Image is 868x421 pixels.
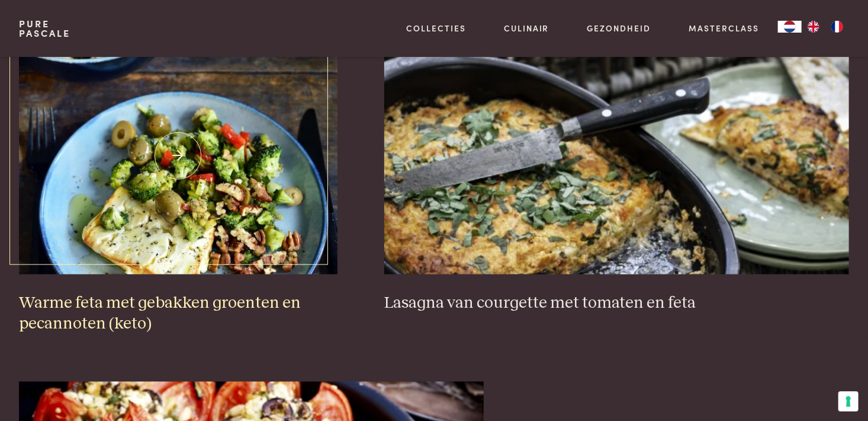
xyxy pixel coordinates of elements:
h3: Warme feta met gebakken groenten en pecannoten (keto) [19,294,337,334]
a: Warme feta met gebakken groenten en pecannoten (keto) Warme feta met gebakken groenten en pecanno... [19,37,337,334]
aside: Language selected: Nederlands [778,21,849,33]
div: Language [778,21,802,33]
a: NL [778,21,802,33]
a: PurePascale [19,19,70,38]
img: Warme feta met gebakken groenten en pecannoten (keto) [19,37,337,275]
a: EN [802,21,825,33]
a: Gezondheid [587,22,651,34]
a: Lasagna van courgette met tomaten en feta Lasagna van courgette met tomaten en feta [384,37,849,314]
button: Uw voorkeuren voor toestemming voor trackingtechnologieën [838,391,859,412]
a: FR [825,21,849,33]
img: Lasagna van courgette met tomaten en feta [384,37,849,275]
a: Culinair [504,22,549,34]
ul: Language list [802,21,849,33]
h3: Lasagna van courgette met tomaten en feta [384,294,849,314]
a: Collecties [406,22,466,34]
a: Masterclass [689,22,759,34]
